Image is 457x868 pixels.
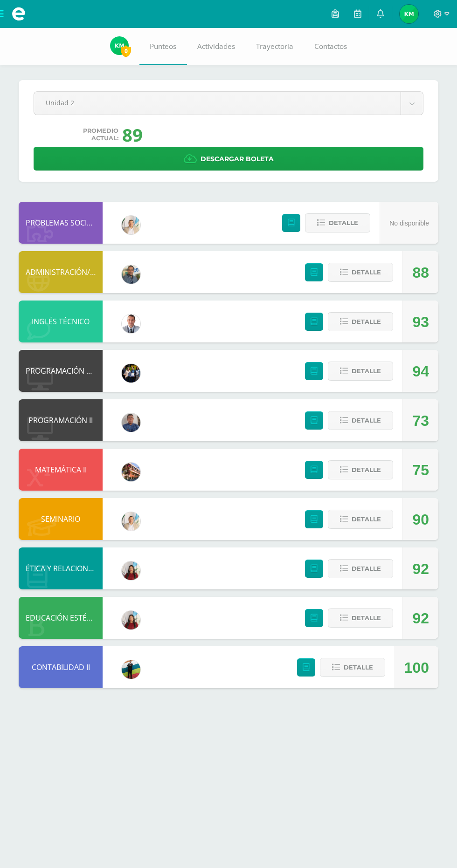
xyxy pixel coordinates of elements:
button: Detalle [328,460,393,479]
img: 2a9226028aa254eb8bf160ce7b8ff5e0.png [122,611,140,629]
div: 73 [412,400,429,442]
img: 7300ad391bb992a97d196bdac7d37d7e.png [110,36,129,55]
span: Detalle [329,214,358,232]
div: 88 [412,252,429,294]
button: Detalle [320,658,385,677]
span: Detalle [352,264,381,281]
div: 75 [412,449,429,491]
a: Unidad 2 [34,92,423,115]
span: 0 [121,45,131,57]
img: 0a4f8d2552c82aaa76f7aefb013bc2ce.png [122,463,140,481]
div: 92 [412,597,429,639]
div: 93 [412,301,429,343]
div: INGLÉS TÉCNICO [19,301,103,342]
button: Detalle [328,411,393,430]
span: Unidad 2 [46,92,389,114]
img: 2a9226028aa254eb8bf160ce7b8ff5e0.png [122,561,140,580]
img: 7300ad391bb992a97d196bdac7d37d7e.png [400,5,418,23]
button: Detalle [328,608,393,628]
img: 17181a757847fc8d4c08dff730b821a1.png [122,265,140,284]
button: Detalle [305,213,370,232]
a: Punteos [139,28,187,65]
span: Detalle [352,609,381,627]
span: Detalle [352,461,381,478]
button: Detalle [328,312,393,331]
div: PROBLEMAS SOCIOECONÓMICOS [19,202,103,244]
img: 162bcad57ce2e0614fab7e14d00a046d.png [122,660,140,679]
span: Descargar boleta [201,148,274,171]
div: 92 [412,548,429,590]
div: MATEMÁTICA II [19,449,103,491]
div: ADMINISTRACIÓN/REDACCIÓN Y CORRESPONDENCIA [19,251,103,293]
span: No disponible [389,219,429,227]
div: ÉTICA Y RELACIONES HUMANAS [19,547,103,589]
span: Promedio actual: [83,127,118,142]
a: Trayectoria [246,28,304,65]
div: EDUCACIÓN ESTÉTICA [19,597,103,639]
span: Trayectoria [256,41,293,51]
a: Contactos [304,28,358,65]
div: 100 [404,647,429,689]
div: 89 [122,123,143,147]
img: f96c4e5d2641a63132d01c8857867525.png [122,216,140,234]
span: Detalle [352,362,381,380]
span: Detalle [352,313,381,330]
div: CONTABILIDAD II [19,646,103,688]
img: bf66807720f313c6207fc724d78fb4d0.png [122,413,140,432]
div: 90 [412,499,429,540]
img: 6c68140be954456d231109bc2dedbfdc.png [122,364,140,383]
span: Detalle [352,511,381,528]
div: PROGRAMACIÓN II [19,399,103,441]
button: Detalle [328,362,393,381]
button: Detalle [328,559,393,578]
img: 15665d9db7c334c2905e1587f3c0848d.png [122,314,140,333]
div: 94 [412,350,429,392]
span: Detalle [352,560,381,577]
span: Punteos [150,41,176,51]
span: Contactos [314,41,347,51]
button: Detalle [328,510,393,529]
span: Detalle [352,412,381,429]
img: f96c4e5d2641a63132d01c8857867525.png [122,512,140,531]
a: Descargar boleta [34,147,423,171]
button: Detalle [328,263,393,282]
span: Detalle [344,659,373,676]
div: PROGRAMACIÓN COMERCIAL II [19,350,103,392]
span: Actividades [197,41,235,51]
div: SEMINARIO [19,498,103,540]
a: Actividades [187,28,246,65]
